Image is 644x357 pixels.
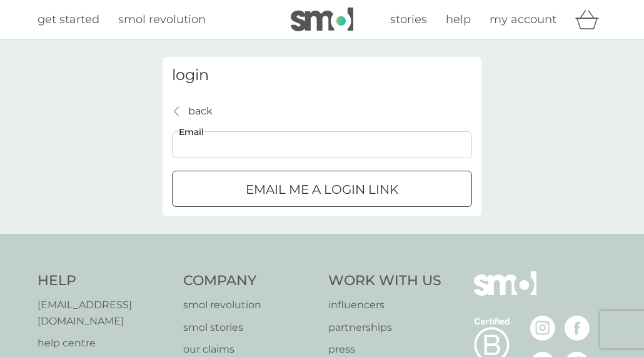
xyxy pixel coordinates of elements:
button: Email me a login link [172,171,472,207]
a: help centre [38,335,171,351]
img: visit the smol Instagram page [530,316,555,341]
a: partnerships [328,319,441,336]
a: smol revolution [183,297,316,313]
span: smol revolution [118,13,206,26]
span: stories [390,13,427,26]
span: my account [490,13,556,26]
img: visit the smol Facebook page [565,316,590,341]
span: help [446,13,471,26]
a: smol stories [183,319,316,336]
a: smol revolution [118,11,206,29]
h3: login [172,66,472,84]
a: stories [390,11,427,29]
h4: Company [183,271,316,291]
h4: Help [38,271,171,291]
span: get started [38,13,99,26]
p: back [188,103,213,119]
a: help [446,11,471,29]
div: basket [575,7,606,32]
h4: Work With Us [328,271,441,291]
img: smol [291,8,353,31]
a: my account [490,11,556,29]
a: influencers [328,297,441,313]
p: Email me a login link [246,179,398,199]
a: get started [38,11,99,29]
a: [EMAIL_ADDRESS][DOMAIN_NAME] [38,297,171,329]
img: smol [474,271,536,314]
